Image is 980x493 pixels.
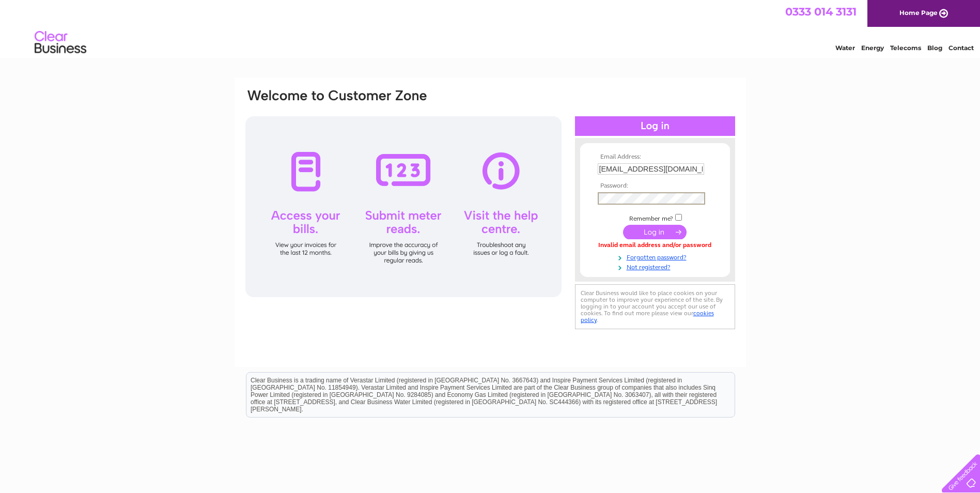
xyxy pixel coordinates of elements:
a: Not registered? [598,261,715,271]
a: Blog [927,44,942,52]
input: Submit [623,225,687,239]
img: logo.png [34,27,87,58]
div: Clear Business is a trading name of Verastar Limited (registered in [GEOGRAPHIC_DATA] No. 3667643... [246,6,735,50]
a: cookies policy [581,310,714,323]
a: Energy [861,44,884,52]
a: 0333 014 3131 [785,5,857,18]
a: Forgotten password? [598,252,715,261]
th: Password: [595,182,715,190]
a: Contact [948,44,974,52]
a: Telecoms [890,44,921,52]
div: Invalid email address and/or password [598,242,712,249]
td: Remember me? [595,212,715,223]
div: Clear Business would like to place cookies on your computer to improve your experience of the sit... [575,284,735,329]
th: Email Address: [595,153,715,161]
a: Water [835,44,855,52]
